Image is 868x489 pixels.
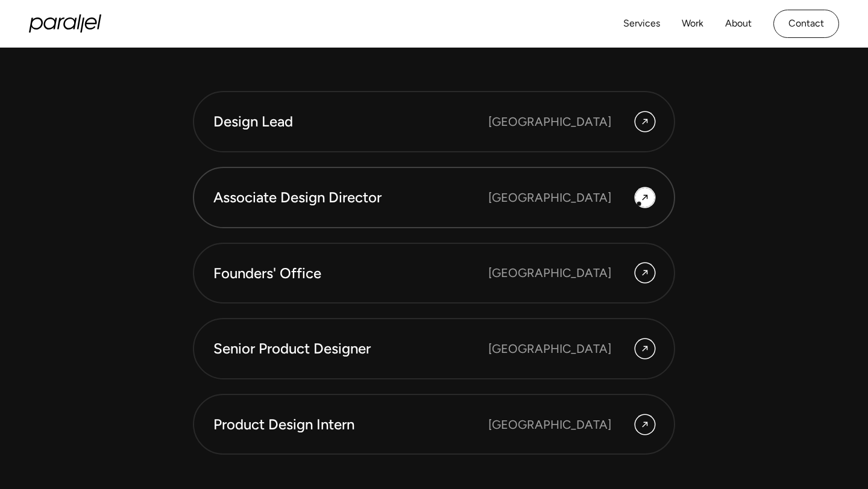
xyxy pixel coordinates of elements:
a: Contact [773,10,839,38]
div: Design Lead [213,111,488,132]
a: Design Lead [GEOGRAPHIC_DATA] [193,91,675,152]
div: [GEOGRAPHIC_DATA] [488,340,611,358]
a: About [725,15,752,33]
a: Senior Product Designer [GEOGRAPHIC_DATA] [193,318,675,379]
a: Product Design Intern [GEOGRAPHIC_DATA] [193,394,675,455]
div: [GEOGRAPHIC_DATA] [488,188,611,207]
a: Work [682,15,703,33]
div: [GEOGRAPHIC_DATA] [488,113,611,131]
div: Product Design Intern [213,414,488,435]
a: Associate Design Director [GEOGRAPHIC_DATA] [193,167,675,228]
div: [GEOGRAPHIC_DATA] [488,264,611,282]
a: home [29,14,101,33]
div: Founders' Office [213,263,488,284]
div: [GEOGRAPHIC_DATA] [488,416,611,434]
div: Senior Product Designer [213,338,488,359]
a: Founders' Office [GEOGRAPHIC_DATA] [193,243,675,304]
a: Services [623,15,660,33]
div: Associate Design Director [213,187,488,208]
